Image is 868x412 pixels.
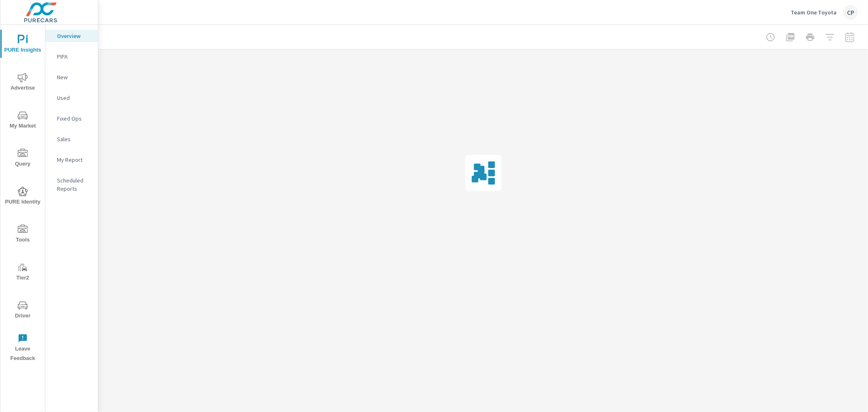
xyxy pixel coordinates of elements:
p: My Report [57,156,91,164]
span: Driver [3,301,43,321]
p: Sales [57,135,91,143]
span: My Market [3,111,43,131]
div: PIPA [45,50,98,63]
div: CP [843,5,858,20]
div: New [45,71,98,83]
div: Overview [45,30,98,42]
p: Used [57,94,91,102]
span: Query [3,149,43,169]
div: Sales [45,133,98,145]
span: PURE Identity [3,187,43,207]
span: Leave Feedback [3,334,43,363]
p: New [57,73,91,81]
div: nav menu [0,25,45,367]
span: PURE Insights [3,35,43,55]
p: Overview [57,32,91,40]
div: Fixed Ops [45,112,98,125]
p: Fixed Ops [57,114,91,123]
p: Team One Toyota [791,9,837,16]
p: PIPA [57,52,91,61]
div: Scheduled Reports [45,174,98,195]
div: My Report [45,154,98,166]
p: Scheduled Reports [57,176,91,193]
div: Used [45,92,98,104]
span: Tier2 [3,263,43,283]
span: Tools [3,225,43,245]
span: Advertise [3,73,43,93]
